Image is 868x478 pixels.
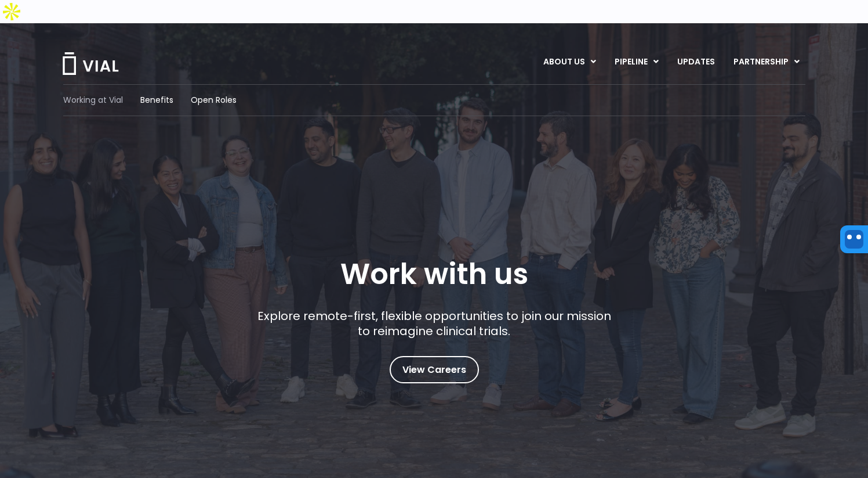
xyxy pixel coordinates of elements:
h1: Work with us [340,257,528,291]
a: UPDATES [668,52,724,72]
img: Vial Logo [61,52,119,75]
a: View Careers [390,356,479,383]
a: Open Roles [191,94,237,106]
a: Benefits [140,94,173,106]
p: Explore remote-first, flexible opportunities to join our mission to reimagine clinical trials. [253,308,615,339]
a: PARTNERSHIPMenu Toggle [724,52,809,72]
a: ABOUT USMenu Toggle [534,52,605,72]
span: View Careers [402,362,466,378]
a: Working at Vial [63,94,123,106]
a: PIPELINEMenu Toggle [605,52,667,72]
